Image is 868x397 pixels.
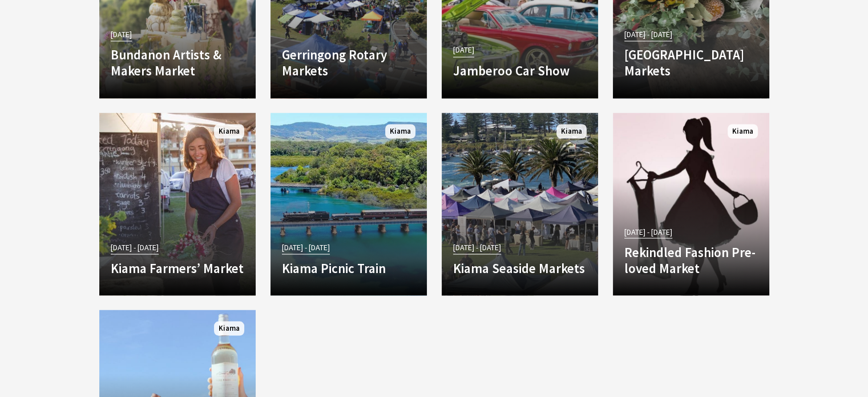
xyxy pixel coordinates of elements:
[556,124,587,138] span: Kiama
[282,47,415,78] h4: Gerringong Rotary Markets
[214,124,244,138] span: Kiama
[624,47,758,78] h4: [GEOGRAPHIC_DATA] Markets
[111,28,132,41] span: [DATE]
[624,28,672,41] span: [DATE] - [DATE]
[282,240,330,254] span: [DATE] - [DATE]
[385,124,415,138] span: Kiama
[613,113,769,295] a: [DATE] - [DATE] Rekindled Fashion Pre-loved Market Kiama
[453,63,587,79] h4: Jamberoo Car Show
[99,113,256,295] a: [DATE] - [DATE] Kiama Farmers’ Market Kiama
[282,260,415,276] h4: Kiama Picnic Train
[111,47,244,78] h4: Bundanon Artists & Makers Market
[111,260,244,276] h4: Kiama Farmers’ Market
[214,321,244,335] span: Kiama
[453,240,501,254] span: [DATE] - [DATE]
[111,240,159,254] span: [DATE] - [DATE]
[624,244,758,275] h4: Rekindled Fashion Pre-loved Market
[453,260,587,276] h4: Kiama Seaside Markets
[728,124,758,138] span: Kiama
[442,113,598,295] a: [DATE] - [DATE] Kiama Seaside Markets Kiama
[453,43,474,57] span: [DATE]
[271,113,427,295] a: [DATE] - [DATE] Kiama Picnic Train Kiama
[624,225,672,238] span: [DATE] - [DATE]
